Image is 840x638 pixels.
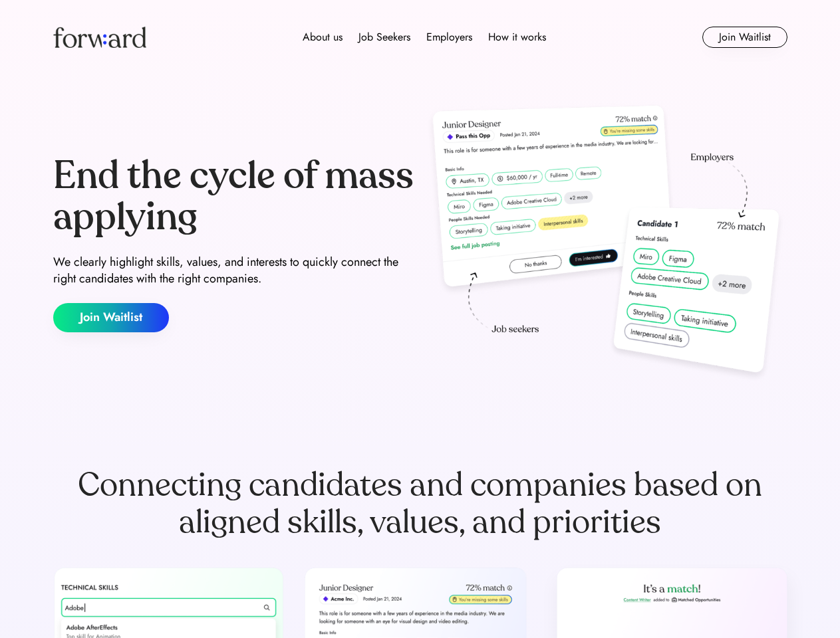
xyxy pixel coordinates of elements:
div: Employers [426,29,472,45]
div: Connecting candidates and companies based on aligned skills, values, and priorities [53,467,787,541]
div: We clearly highlight skills, values, and interests to quickly connect the right candidates with t... [53,254,415,287]
img: hero-image.png [426,101,787,387]
div: About us [303,29,343,45]
img: Forward logo [53,27,146,48]
div: End the cycle of mass applying [53,156,415,237]
div: Job Seekers [358,29,410,45]
button: Join Waitlist [702,27,787,48]
button: Join Waitlist [53,303,169,332]
div: How it works [488,29,546,45]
